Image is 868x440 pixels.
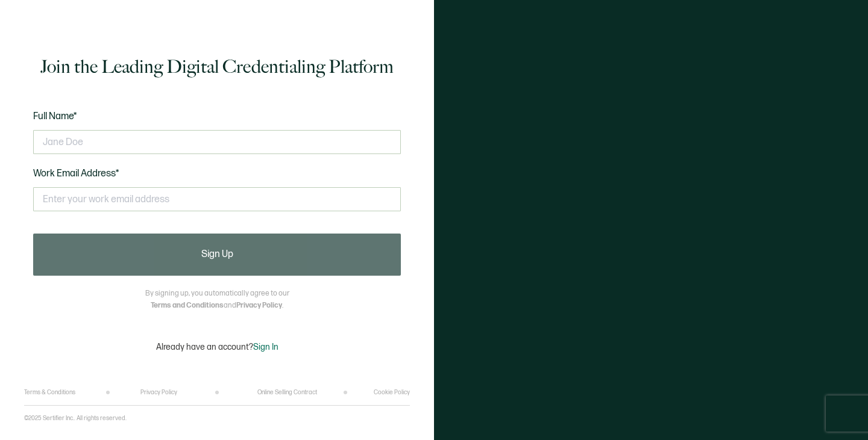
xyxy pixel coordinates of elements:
[24,415,127,422] p: ©2025 Sertifier Inc.. All rights reserved.
[24,389,75,396] a: Terms & Conditions
[145,288,289,312] p: By signing up, you automatically agree to our and .
[151,301,224,310] a: Terms and Conditions
[236,301,282,310] a: Privacy Policy
[156,342,278,352] p: Already have an account?
[257,389,317,396] a: Online Selling Contract
[253,342,278,352] span: Sign In
[33,234,401,276] button: Sign Up
[33,111,77,122] span: Full Name*
[201,250,233,259] span: Sign Up
[374,389,410,396] a: Cookie Policy
[40,55,394,79] h1: Join the Leading Digital Credentialing Platform
[33,130,401,154] input: Jane Doe
[33,168,119,179] span: Work Email Address*
[33,187,401,211] input: Enter your work email address
[140,389,177,396] a: Privacy Policy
